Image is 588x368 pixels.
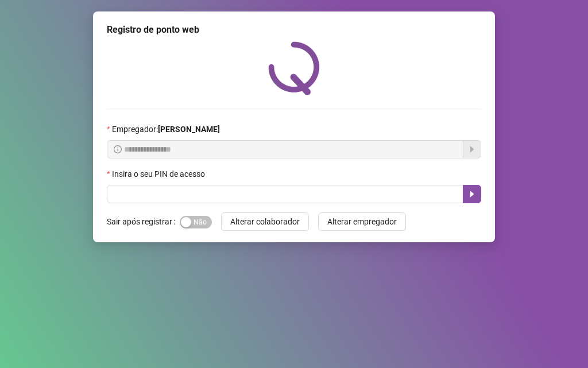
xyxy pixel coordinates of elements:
strong: [PERSON_NAME] [158,125,220,134]
span: Alterar empregador [327,215,397,228]
div: Registro de ponto web [107,23,481,37]
span: Alterar colaborador [230,215,300,228]
label: Sair após registrar [107,212,180,231]
span: Empregador : [112,123,220,135]
button: Alterar colaborador [221,212,309,231]
span: caret-right [467,189,477,199]
img: QRPoint [268,41,320,95]
span: info-circle [114,145,122,153]
label: Insira o seu PIN de acesso [107,168,212,180]
button: Alterar empregador [318,212,406,231]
